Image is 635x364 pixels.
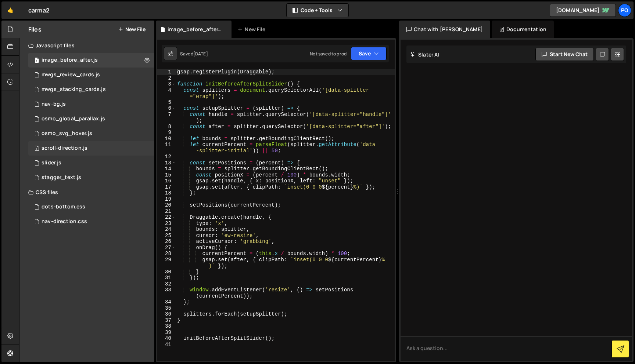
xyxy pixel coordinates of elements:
[287,4,348,17] button: Code + Tools
[157,287,176,299] div: 33
[157,214,176,221] div: 22
[351,47,387,60] button: Save
[118,26,146,32] button: New File
[157,323,176,330] div: 38
[157,281,176,287] div: 32
[42,72,100,78] div: mwgs_review_cards.js
[168,26,223,33] div: image_before_after.js
[157,105,176,112] div: 6
[157,69,176,75] div: 1
[157,311,176,317] div: 36
[28,200,154,214] div: 16261/43881.css
[157,299,176,305] div: 34
[28,25,42,33] h2: Files
[42,174,81,181] div: stagger_text.js
[157,208,176,215] div: 21
[157,178,176,184] div: 16
[618,4,631,17] a: Po
[157,166,176,172] div: 14
[535,48,594,61] button: Start new chat
[28,170,154,185] div: 16261/43862.js
[157,269,176,275] div: 30
[28,214,154,229] div: 16261/45262.css
[157,239,176,245] div: 26
[157,124,176,130] div: 8
[42,130,92,137] div: osmo_svg_hover.js
[28,68,154,82] div: 16261/43941.js
[28,53,154,68] div: 16261/43883.js
[157,245,176,251] div: 27
[19,185,154,200] div: CSS files
[42,160,61,166] div: slider.js
[157,172,176,178] div: 15
[42,145,87,152] div: scroll-direction.js
[157,99,176,106] div: 5
[35,58,39,64] span: 1
[28,82,154,97] div: 16261/43935.js
[399,21,490,38] div: Chat with [PERSON_NAME]
[157,190,176,196] div: 18
[180,51,208,57] div: Saved
[157,317,176,324] div: 37
[19,38,154,53] div: Javascript files
[42,86,106,93] div: mwgs_stacking_cards.js
[42,57,98,63] div: image_before_after.js
[28,112,154,126] div: 16261/43863.js
[157,136,176,142] div: 10
[157,221,176,227] div: 23
[28,97,154,112] div: 16261/45257.js
[310,51,347,57] div: Not saved to prod
[157,142,176,154] div: 11
[1,1,19,19] a: 🤙
[237,26,268,33] div: New File
[550,4,616,17] a: [DOMAIN_NAME]
[157,87,176,99] div: 4
[157,75,176,81] div: 2
[193,51,208,57] div: [DATE]
[157,196,176,203] div: 19
[157,130,176,136] div: 9
[157,112,176,124] div: 7
[410,51,440,58] h2: Slater AI
[157,342,176,348] div: 41
[28,126,154,141] div: 16261/43873.js
[28,141,154,156] div: 16261/45261.js
[157,335,176,342] div: 40
[157,160,176,166] div: 13
[157,257,176,269] div: 29
[157,305,176,312] div: 35
[157,226,176,233] div: 24
[157,202,176,208] div: 20
[157,233,176,239] div: 25
[157,275,176,281] div: 31
[157,330,176,336] div: 39
[157,251,176,257] div: 28
[28,156,154,170] div: 16261/43906.js
[42,116,105,122] div: osmo_global_parallax.js
[35,146,39,152] span: 1
[492,21,554,38] div: Documentation
[157,81,176,87] div: 3
[42,218,87,225] div: nav-direction.css
[42,204,85,210] div: dots-bottom.css
[157,184,176,190] div: 17
[157,154,176,160] div: 12
[28,6,50,15] div: carma2
[42,101,66,108] div: nav-bg.js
